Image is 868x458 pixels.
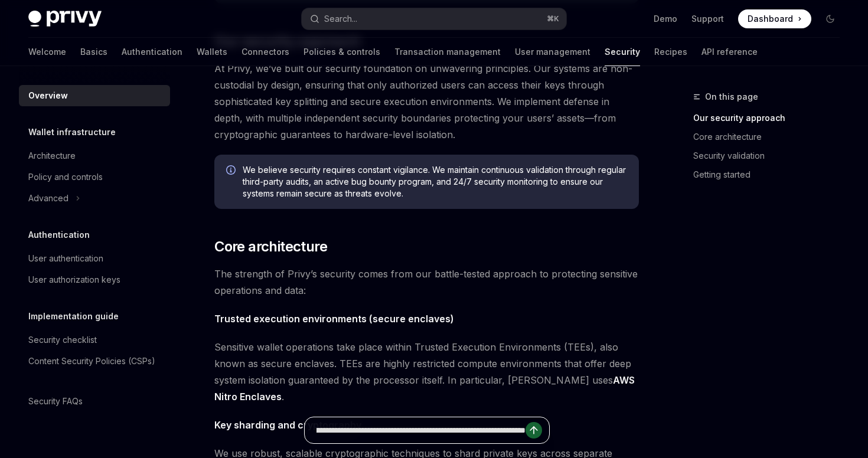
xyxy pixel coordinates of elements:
[394,38,501,66] a: Transaction management
[28,354,155,368] div: Content Security Policies (CSPs)
[748,13,793,25] span: Dashboard
[738,9,811,28] a: Dashboard
[19,85,170,106] a: Overview
[705,90,758,104] span: On this page
[302,8,566,30] button: Search...⌘K
[316,417,526,443] input: Ask a question...
[605,38,640,66] a: Security
[691,13,724,25] a: Support
[693,127,849,146] a: Core architecture
[654,38,687,66] a: Recipes
[515,38,590,66] a: User management
[19,351,170,372] a: Content Security Policies (CSPs)
[19,188,170,209] button: Advanced
[28,333,97,347] div: Security checklist
[19,329,170,351] a: Security checklist
[324,12,357,26] div: Search...
[28,228,90,242] h5: Authentication
[243,164,627,199] span: We believe security requires constant vigilance. We maintain continuous validation through regula...
[28,149,76,163] div: Architecture
[197,38,227,66] a: Wallets
[693,165,849,184] a: Getting started
[654,13,677,25] a: Demo
[28,394,83,408] div: Security FAQs
[28,251,103,266] div: User authentication
[214,266,639,299] span: The strength of Privy’s security comes from our battle-tested approach to protecting sensitive op...
[28,89,68,103] div: Overview
[28,11,102,27] img: dark logo
[226,165,238,177] svg: Info
[693,109,849,127] a: Our security approach
[214,313,454,325] strong: Trusted execution environments (secure enclaves)
[28,38,66,66] a: Welcome
[214,237,327,256] span: Core architecture
[80,38,107,66] a: Basics
[122,38,182,66] a: Authentication
[821,9,840,28] button: Toggle dark mode
[19,248,170,269] a: User authentication
[547,14,559,24] span: ⌘ K
[214,339,639,405] span: Sensitive wallet operations take place within Trusted Execution Environments (TEEs), also known a...
[19,269,170,290] a: User authorization keys
[19,166,170,188] a: Policy and controls
[693,146,849,165] a: Security validation
[28,191,68,205] div: Advanced
[242,38,289,66] a: Connectors
[304,38,380,66] a: Policies & controls
[28,170,103,184] div: Policy and controls
[28,309,119,323] h5: Implementation guide
[28,125,116,139] h5: Wallet infrastructure
[214,60,639,143] span: At Privy, we’ve built our security foundation on unwavering principles. Our systems are non-custo...
[28,273,120,287] div: User authorization keys
[701,38,758,66] a: API reference
[19,391,170,412] a: Security FAQs
[526,422,542,439] button: Send message
[19,145,170,166] a: Architecture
